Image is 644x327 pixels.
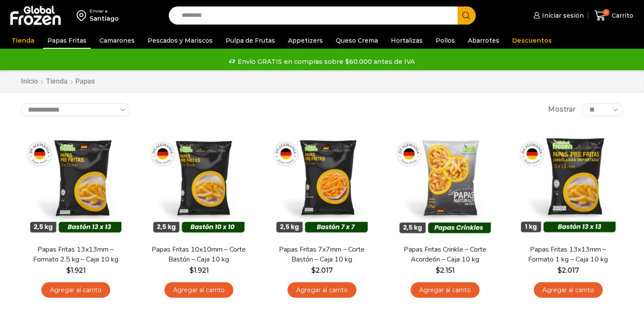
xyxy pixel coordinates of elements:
a: Abarrotes [464,32,504,49]
span: Iniciar sesión [540,11,584,20]
a: Appetizers [284,32,327,49]
a: Agregar al carrito: “Papas Fritas 13x13mm - Formato 2,5 kg - Caja 10 kg” [41,282,110,298]
button: Search button [458,6,476,25]
div: Santiago [90,14,119,23]
bdi: 2.017 [557,266,579,274]
a: Queso Crema [331,32,382,49]
a: Papas Fritas 7x7mm – Corte Bastón – Caja 10 kg [272,245,372,265]
a: Papas Fritas 13x13mm – Formato 2,5 kg – Caja 10 kg [26,245,125,265]
a: Papas Fritas 10x10mm – Corte Bastón – Caja 10 kg [149,245,248,265]
a: Pescados y Mariscos [143,32,217,49]
div: Enviar a [90,8,119,14]
span: Carrito [610,11,633,20]
a: Pollos [431,32,459,49]
a: Papas Fritas 13x13mm – Formato 1 kg – Caja 10 kg [519,245,618,265]
a: Agregar al carrito: “Papas Fritas 10x10mm - Corte Bastón - Caja 10 kg” [164,282,233,298]
span: 0 [603,9,610,16]
a: Tienda [7,32,39,49]
a: Tienda [46,77,68,87]
a: Papas Fritas [43,32,91,49]
a: Papas Fritas Crinkle – Corte Acordeón – Caja 10 kg [396,245,495,265]
span: $ [189,266,194,274]
img: address-field-icon.svg [77,8,90,23]
span: $ [436,266,440,274]
a: Hortalizas [387,32,427,49]
bdi: 2.151 [436,266,455,274]
a: Agregar al carrito: “Papas Fritas 13x13mm - Formato 1 kg - Caja 10 kg” [534,282,603,298]
bdi: 2.017 [311,266,333,274]
a: 0 Carrito [592,6,635,26]
a: Agregar al carrito: “Papas Fritas Crinkle - Corte Acordeón - Caja 10 kg” [411,282,480,298]
span: Mostrar [548,105,576,115]
span: $ [311,266,316,274]
nav: Breadcrumb [21,77,95,87]
span: $ [557,266,562,274]
h1: Papas [75,77,95,85]
a: Inicio [21,77,38,87]
bdi: 1.921 [189,266,209,274]
bdi: 1.921 [66,266,86,274]
a: Agregar al carrito: “Papas Fritas 7x7mm - Corte Bastón - Caja 10 kg” [288,282,356,298]
a: Camarones [95,32,139,49]
span: $ [66,266,71,274]
select: Pedido de la tienda [21,103,130,116]
a: Descuentos [508,32,556,49]
a: Pulpa de Frutas [221,32,279,49]
a: Iniciar sesión [531,7,584,24]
